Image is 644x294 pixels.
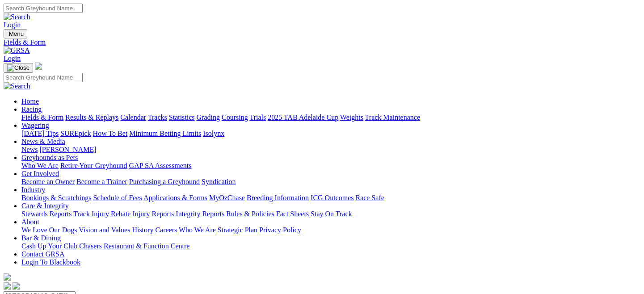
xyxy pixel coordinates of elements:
a: Login [4,21,21,29]
a: Statistics [169,113,195,121]
a: Rules & Policies [226,210,274,218]
img: Search [4,82,30,90]
img: GRSA [4,46,30,55]
a: How To Bet [93,130,128,137]
a: Coursing [222,113,248,121]
a: Syndication [202,178,236,185]
div: Get Involved [21,178,640,186]
button: Toggle navigation [4,63,33,73]
a: Who We Are [179,226,216,234]
a: Wagering [21,122,49,129]
img: Search [4,13,30,21]
a: Racing [21,105,42,113]
img: twitter.svg [13,282,20,290]
a: [PERSON_NAME] [39,146,96,153]
a: GAP SA Assessments [129,162,192,169]
a: MyOzChase [209,194,245,202]
a: We Love Our Dogs [21,226,77,234]
a: Results & Replays [65,113,118,121]
div: Bar & Dining [21,242,640,250]
a: News & Media [21,138,65,145]
a: Integrity Reports [176,210,224,218]
a: Retire Your Greyhound [60,162,127,169]
a: Become an Owner [21,178,75,185]
div: Industry [21,194,640,202]
a: Minimum Betting Limits [129,130,201,137]
a: Race Safe [355,194,384,202]
a: Get Involved [21,170,59,177]
a: Care & Integrity [21,202,69,210]
a: Injury Reports [132,210,174,218]
a: Stay On Track [311,210,352,218]
a: News [21,146,38,153]
a: Who We Are [21,162,59,169]
a: About [21,218,39,226]
a: Track Injury Rebate [73,210,130,218]
a: [DATE] Tips [21,130,59,137]
a: Bookings & Scratchings [21,194,91,202]
a: Login To Blackbook [21,258,80,266]
a: Tracks [148,113,167,121]
a: Strategic Plan [218,226,257,234]
a: Cash Up Your Club [21,242,77,250]
a: Vision and Values [79,226,130,234]
input: Search [4,73,83,82]
a: Fact Sheets [276,210,309,218]
a: Trials [249,113,266,121]
a: Fields & Form [21,113,63,121]
a: History [132,226,153,234]
a: Track Maintenance [365,113,420,121]
a: Contact GRSA [21,250,64,258]
a: Industry [21,186,45,193]
img: facebook.svg [4,282,11,290]
img: logo-grsa-white.png [35,63,42,70]
a: Applications & Forms [143,194,207,202]
div: Greyhounds as Pets [21,162,640,170]
a: Fields & Form [4,38,640,46]
a: Login [4,55,21,62]
a: Schedule of Fees [93,194,142,202]
a: Careers [155,226,177,234]
a: Breeding Information [247,194,309,202]
a: Weights [340,113,363,121]
div: Care & Integrity [21,210,640,218]
a: Greyhounds as Pets [21,154,78,161]
a: Chasers Restaurant & Function Centre [79,242,189,250]
a: 2025 TAB Adelaide Cup [268,113,338,121]
a: Bar & Dining [21,234,61,242]
input: Search [4,4,83,13]
div: Racing [21,113,640,122]
a: SUREpick [60,130,91,137]
span: Menu [9,30,24,37]
a: Privacy Policy [259,226,301,234]
a: Calendar [120,113,146,121]
img: logo-grsa-white.png [4,273,11,281]
a: Isolynx [203,130,224,137]
div: About [21,226,640,234]
a: ICG Outcomes [311,194,354,202]
a: Home [21,97,39,105]
a: Become a Trainer [76,178,127,185]
div: News & Media [21,146,640,154]
button: Toggle navigation [4,29,27,38]
a: Stewards Reports [21,210,72,218]
a: Grading [197,113,220,121]
div: Wagering [21,130,640,138]
img: Close [7,64,29,71]
a: Purchasing a Greyhound [129,178,200,185]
